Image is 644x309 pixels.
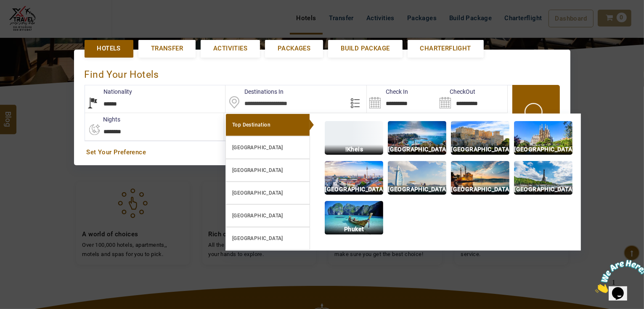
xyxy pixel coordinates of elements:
img: img [325,161,383,195]
p: [GEOGRAPHIC_DATA] [388,185,446,194]
img: img [451,121,509,155]
a: [GEOGRAPHIC_DATA] [225,204,310,227]
b: [GEOGRAPHIC_DATA] [232,167,283,173]
a: [GEOGRAPHIC_DATA] [225,227,310,250]
b: [GEOGRAPHIC_DATA] [232,145,283,151]
span: Build Package [341,44,390,53]
span: Activities [213,44,247,53]
b: [GEOGRAPHIC_DATA] [232,235,283,241]
img: img [514,161,572,195]
label: Nationality [85,87,133,96]
p: [GEOGRAPHIC_DATA] [451,185,509,194]
label: Check In [367,87,408,96]
img: img [388,161,446,195]
b: Top Destination [232,122,270,128]
a: [GEOGRAPHIC_DATA] [225,136,310,159]
p: !Kheis [325,145,383,154]
img: img [325,201,383,235]
span: 1 [3,3,7,11]
img: img [388,121,446,155]
p: [GEOGRAPHIC_DATA] [325,185,383,194]
b: [GEOGRAPHIC_DATA] [232,213,283,219]
p: [GEOGRAPHIC_DATA] [388,145,446,154]
a: Activities [201,40,260,57]
a: Transfer [138,40,196,57]
label: Rooms [224,115,262,124]
img: Chat attention grabber [3,3,56,37]
b: [GEOGRAPHIC_DATA] [232,190,283,196]
img: img [325,121,383,155]
input: Search [367,85,437,113]
label: nights [85,115,121,124]
label: CheckOut [437,87,475,96]
a: Hotels [85,40,133,57]
p: [GEOGRAPHIC_DATA] [514,185,572,194]
a: Packages [265,40,323,57]
label: Destinations In [225,87,284,96]
span: Transfer [151,44,183,53]
a: Set Your Preference [87,148,558,157]
img: img [451,161,509,195]
p: [GEOGRAPHIC_DATA] [451,145,509,154]
span: Hotels [97,44,121,53]
input: Search [437,85,507,113]
a: Charterflight [408,40,484,57]
div: Find Your Hotels [85,60,560,85]
iframe: chat widget [592,256,644,296]
a: [GEOGRAPHIC_DATA] [225,182,310,204]
p: [GEOGRAPHIC_DATA] [514,145,572,154]
p: Phuket [325,224,383,234]
span: Charterflight [420,44,471,53]
img: img [514,121,572,155]
a: Top Destination [225,114,310,136]
a: [GEOGRAPHIC_DATA] [225,159,310,182]
span: Packages [278,44,310,53]
a: Build Package [328,40,402,57]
